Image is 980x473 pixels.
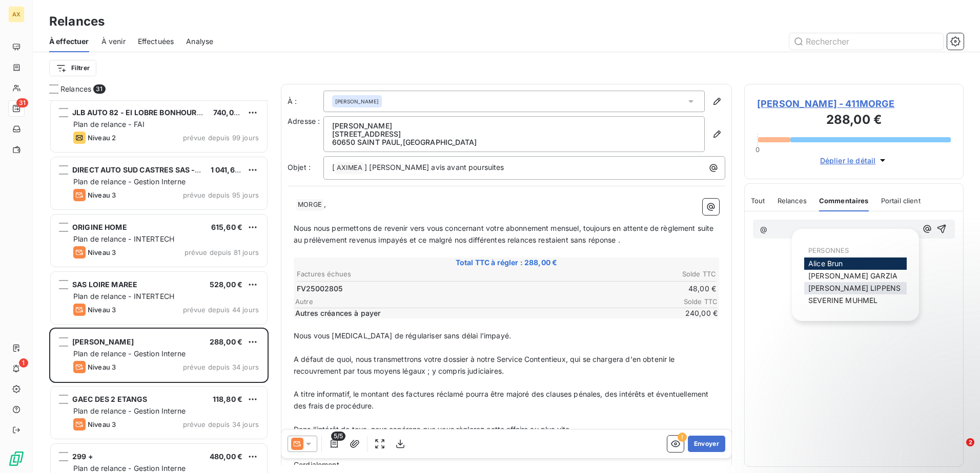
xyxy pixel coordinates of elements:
[294,460,341,469] span: Cordialement,
[288,96,323,106] label: À :
[294,390,710,410] span: A titre informatif, le montant des factures réclamé pourra être majoré des clauses pénales, des i...
[72,452,93,461] span: 299 +
[60,84,91,94] span: Relances
[808,271,897,280] span: [PERSON_NAME] GARZIA
[296,199,323,211] span: MORGE
[73,292,174,300] span: Plan de relance - INTERTECH
[88,191,116,199] span: Niveau 3
[808,296,877,305] span: SEVERINE MUHMEL
[19,358,28,368] span: 1
[294,331,511,340] span: Nous vous [MEDICAL_DATA] de régulariser sans délai l'impayé.
[138,36,174,47] span: Effectuées
[757,111,951,131] h3: 288,00 €
[88,306,116,314] span: Niveau 3
[789,33,943,50] input: Rechercher
[186,36,213,47] span: Analyse
[73,234,174,243] span: Plan de relance - INTERTECH
[331,432,345,441] span: 5/5
[808,259,843,268] span: Alice Brun
[332,122,696,130] p: [PERSON_NAME]
[88,420,116,428] span: Niveau 3
[656,308,718,318] span: 240,00 €
[808,284,901,292] span: [PERSON_NAME] LIPPENS
[656,297,718,306] span: Solde TTC
[297,284,343,294] span: FV25002805
[819,197,869,205] span: Commentaires
[72,280,137,289] span: SAS LOIRE MAREE
[688,436,725,452] button: Envoyer
[295,297,656,306] span: Autre
[8,450,25,467] img: Logo LeanPay
[213,108,245,117] span: 740,00 €
[778,197,807,205] span: Relances
[93,84,105,94] span: 31
[49,60,96,76] button: Filtrer
[73,464,186,472] span: Plan de relance - Gestion Interne
[332,138,696,146] p: 60650 SAINT PAUL , [GEOGRAPHIC_DATA]
[966,438,974,446] span: 2
[88,134,116,142] span: Niveau 2
[820,155,876,166] span: Déplier le détail
[183,420,259,428] span: prévue depuis 34 jours
[295,257,718,268] span: Total TTC à régler : 288,00 €
[88,248,116,256] span: Niveau 3
[49,36,89,47] span: À effectuer
[288,163,311,171] span: Objet :
[73,177,186,186] span: Plan de relance - Gestion Interne
[817,155,891,166] button: Déplier le détail
[751,197,765,205] span: Tout
[49,12,105,31] h3: Relances
[72,108,217,117] span: JLB AUTO 82 - EI LOBRE BONHOURE JOF
[881,197,921,205] span: Portail client
[945,438,970,463] iframe: Intercom live chat
[294,355,677,375] span: A défaut de quoi, nous transmettrons votre dossier à notre Service Contentieux, qui se chargera d...
[8,6,25,23] div: AX
[73,406,186,415] span: Plan de relance - Gestion Interne
[288,117,320,125] span: Adresse :
[757,97,951,111] span: [PERSON_NAME] - 411MORGE
[88,363,116,371] span: Niveau 3
[296,269,506,279] th: Factures échues
[73,349,186,358] span: Plan de relance - Gestion Interne
[364,163,504,171] span: ] [PERSON_NAME] avis avant poursuites
[183,306,259,314] span: prévue depuis 44 jours
[808,246,849,254] span: PERSONNES
[183,363,259,371] span: prévue depuis 34 jours
[507,269,717,279] th: Solde TTC
[210,280,242,289] span: 528,00 €
[775,374,980,445] iframe: Intercom notifications message
[294,425,571,434] span: Dans l’intérêt de tous, nous espérons que vous règlerez cette affaire au plus vite.
[210,337,242,346] span: 288,00 €
[295,308,654,318] span: Autres créances à payer
[72,395,148,403] span: GAEC DES 2 ETANGS
[49,100,269,473] div: grid
[335,162,364,174] span: AXIMEA
[294,224,716,244] span: Nous nous permettons de revenir vers vous concernant votre abonnement mensuel, toujours en attent...
[507,283,717,294] td: 48,00 €
[72,337,134,346] span: [PERSON_NAME]
[332,163,335,171] span: [
[332,130,696,138] p: [STREET_ADDRESS]
[756,145,760,154] span: 0
[213,395,242,403] span: 118,80 €
[101,36,126,47] span: À venir
[211,165,247,174] span: 1 041,60 €
[324,200,326,208] span: ,
[183,134,259,142] span: prévue depuis 99 jours
[760,225,767,233] span: @
[185,248,259,256] span: prévue depuis 81 jours
[210,452,242,461] span: 480,00 €
[335,98,379,105] span: [PERSON_NAME]
[73,120,145,128] span: Plan de relance - FAI
[211,223,242,231] span: 615,60 €
[183,191,259,199] span: prévue depuis 95 jours
[72,165,217,174] span: DIRECT AUTO SUD CASTRES SAS - AUTO
[72,223,127,231] span: ORIGINE HOME
[16,98,28,107] span: 31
